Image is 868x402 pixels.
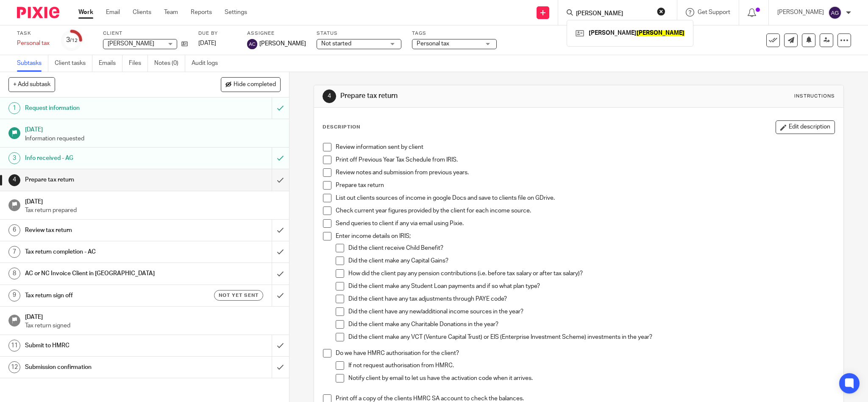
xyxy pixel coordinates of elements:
h1: Info received - AG [25,152,184,165]
p: Did the client have any new/additional income sources in the year? [348,307,835,316]
h1: AC or NC Invoice Client in [GEOGRAPHIC_DATA] [25,267,184,280]
h1: Submit to HMRC [25,339,184,352]
button: Clear [657,7,665,16]
p: [PERSON_NAME] [777,8,824,17]
div: 7 [8,246,20,258]
div: 8 [8,268,20,279]
span: Hide completed [234,81,276,88]
a: Reports [191,8,212,17]
h1: Prepare tax return [340,92,597,100]
img: Pixie [17,7,59,18]
span: Personal tax [417,41,449,47]
div: 3 [66,35,78,45]
span: Not yet sent [219,292,259,299]
div: 12 [8,361,20,373]
p: Print off Previous Year Tax Schedule from IRIS. [336,156,835,164]
p: Notify client by email to let us have the activation code when it arrives. [348,374,835,382]
div: Personal tax [17,39,51,47]
label: Assignee [247,30,306,37]
div: 3 [8,152,20,164]
button: Hide completed [221,77,281,92]
p: Did the client make any Student Loan payments and if so what plan type? [348,282,835,290]
p: Tax return prepared [25,206,281,215]
a: Notes (0) [154,55,185,72]
p: List out clients sources of income in google Docs and save to clients file on GDrive. [336,194,835,202]
img: svg%3E [828,6,842,20]
div: Instructions [794,93,835,100]
a: Team [164,8,178,17]
span: [PERSON_NAME] [108,41,154,47]
label: Tags [412,30,497,37]
a: Subtasks [17,55,48,72]
p: Did the client receive Child Benefit? [348,244,835,252]
small: /12 [70,38,78,43]
p: Information requested [25,134,281,143]
span: Get Support [698,9,730,15]
p: Tax return signed [25,321,281,330]
p: Did the client make any Capital Gains? [348,257,835,265]
h1: [DATE] [25,123,281,134]
div: 11 [8,340,20,352]
a: Emails [99,55,122,72]
div: 4 [323,89,336,103]
label: Task [17,30,51,37]
a: Settings [225,8,247,17]
a: Clients [133,8,151,17]
p: How did the client pay any pension contributions (i.e. before tax salary or after tax salary)? [348,269,835,278]
p: Did the client make any Charitable Donations in the year? [348,320,835,329]
h1: Review tax return [25,224,184,237]
button: Edit description [776,120,835,134]
label: Due by [198,30,236,37]
p: Check current year figures provided by the client for each income source. [336,207,835,215]
img: svg%3E [247,39,257,49]
p: Description [323,124,360,131]
h1: Tax return sign off [25,289,184,302]
a: Files [129,55,148,72]
a: Work [78,8,93,17]
div: 1 [8,102,20,114]
p: Review notes and submission from previous years. [336,168,835,177]
p: Send queries to client if any via email using Pixie. [336,219,835,228]
div: 9 [8,290,20,301]
a: Email [106,8,120,17]
h1: Request information [25,102,184,114]
div: 6 [8,224,20,236]
h1: [DATE] [25,311,281,321]
p: Did the client make any VCT (Venture Capital Trust) or EIS (Enterprise Investment Scheme) investm... [348,333,835,341]
h1: Tax return completion - AC [25,246,184,258]
button: + Add subtask [8,77,55,92]
span: [DATE] [198,40,216,46]
label: Client [103,30,188,37]
h1: [DATE] [25,195,281,206]
p: Enter income details on IRIS; [336,232,835,240]
span: Not started [321,41,351,47]
h1: Submission confirmation [25,361,184,374]
div: 4 [8,174,20,186]
p: Do we have HMRC authorisation for the client? [336,349,835,357]
p: If not request authorisation from HMRC. [348,361,835,370]
p: Did the client have any tax adjustments through PAYE code? [348,295,835,303]
a: Audit logs [192,55,224,72]
p: Prepare tax return [336,181,835,190]
span: [PERSON_NAME] [259,39,306,48]
p: Review information sent by client [336,143,835,151]
h1: Prepare tax return [25,173,184,186]
label: Status [317,30,401,37]
a: Client tasks [55,55,92,72]
input: Search [575,10,651,18]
